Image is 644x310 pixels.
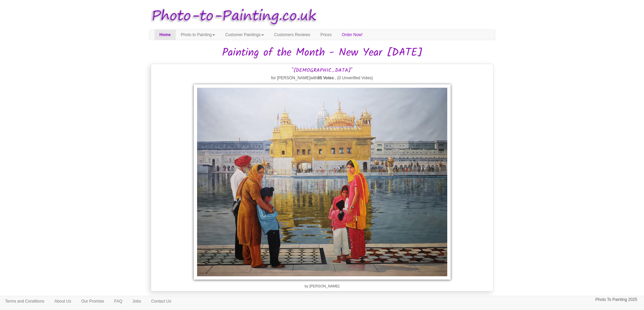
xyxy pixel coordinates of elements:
[595,296,637,303] p: Photo To Painting 2025
[154,30,176,40] a: Home
[149,47,495,59] h1: Painting of the Month - New Year [DATE]
[335,76,373,80] span: , (0 Unverified Votes)
[127,296,146,306] a: Jobs
[220,30,269,40] a: Customer Paintings
[310,76,334,80] span: with
[176,30,220,40] a: Photo to Painting
[153,67,492,74] h3: "[DEMOGRAPHIC_DATA]"
[49,296,76,306] a: About Us
[109,296,127,306] a: FAQ
[153,283,492,289] p: by [PERSON_NAME]
[337,30,367,40] a: Order Now!
[76,296,109,306] a: Our Promise
[151,64,494,291] div: for [PERSON_NAME]
[146,3,319,29] img: Photo to Painting
[146,296,176,306] a: Contact Us
[317,76,334,80] b: 85 Votes
[269,30,315,40] a: Customers Reviews
[194,84,451,280] img: Golden Temple
[315,30,337,40] a: Prices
